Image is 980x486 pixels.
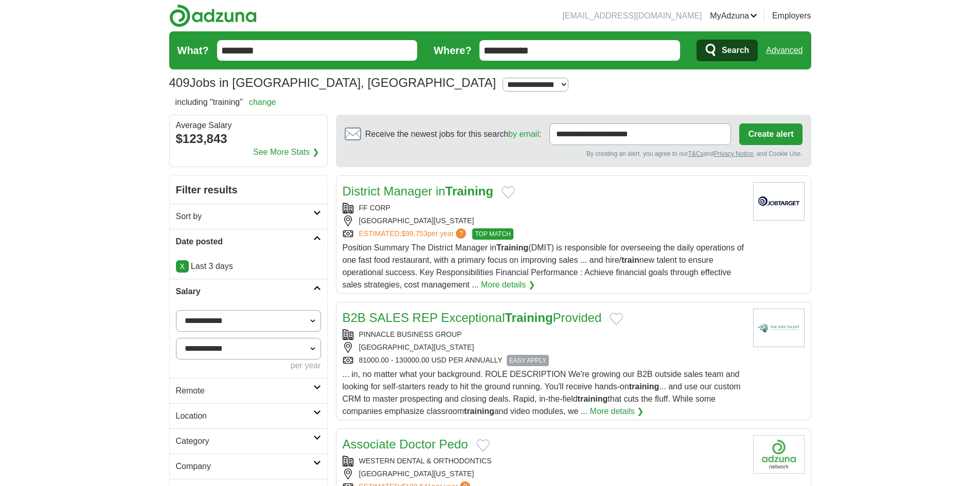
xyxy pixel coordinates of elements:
[629,382,660,391] strong: training
[365,128,541,140] span: Receive the newest jobs for this search :
[508,130,539,138] a: by email
[772,10,811,22] a: Employers
[722,40,749,61] span: Search
[170,378,327,403] a: Remote
[621,256,639,264] strong: train
[343,469,745,479] div: [GEOGRAPHIC_DATA][US_STATE]
[710,10,757,22] a: MyAdzuna
[590,405,644,418] a: More details ❯
[176,260,189,273] a: X
[170,229,327,254] a: Date posted
[753,182,805,221] img: Company logo
[714,150,753,157] a: Privacy Notice
[739,123,802,145] button: Create alert
[169,76,496,89] h1: Jobs in [GEOGRAPHIC_DATA], [GEOGRAPHIC_DATA]
[343,370,741,416] span: ... in, no matter what your background. ROLE DESCRIPTION We're growing our B2B outside sales team...
[343,342,745,353] div: [GEOGRAPHIC_DATA][US_STATE]
[176,285,313,298] h2: Salary
[343,329,745,340] div: PINNACLE BUSINESS GROUP
[697,40,758,61] button: Search
[472,228,513,240] span: TOP MATCH
[176,359,321,372] div: per year
[481,279,535,291] a: More details ❯
[170,428,327,454] a: Category
[507,355,549,366] span: EASY APPLY
[343,203,745,213] div: FF CORP
[169,4,257,27] img: Adzuna logo
[170,454,327,479] a: Company
[343,215,745,226] div: [GEOGRAPHIC_DATA][US_STATE]
[496,243,528,252] strong: Training
[343,311,602,325] a: B2B SALES REP ExceptionalTrainingProvided
[176,410,313,422] h2: Location
[688,150,703,157] a: T&Cs
[562,10,702,22] li: [EMAIL_ADDRESS][DOMAIN_NAME]
[170,176,327,204] h2: Filter results
[456,228,466,239] span: ?
[176,130,321,148] div: $123,843
[343,437,468,451] a: Associate Doctor Pedo
[753,309,805,347] img: Company logo
[176,460,313,473] h2: Company
[502,186,515,199] button: Add to favorite jobs
[176,385,313,397] h2: Remote
[434,43,471,58] label: Where?
[345,149,803,158] div: By creating an alert, you agree to our and , and Cookie Use.
[359,228,469,240] a: ESTIMATED:$99,753per year?
[176,121,321,130] div: Average Salary
[177,43,209,58] label: What?
[343,243,744,289] span: Position Summary The District Manager in (DMIT) is responsible for overseeing the daily operation...
[578,394,608,403] strong: training
[766,40,803,61] a: Advanced
[170,204,327,229] a: Sort by
[170,403,327,428] a: Location
[169,74,190,92] span: 409
[401,229,427,238] span: $99,753
[343,184,493,198] a: District Manager inTraining
[176,260,321,273] p: Last 3 days
[505,311,553,325] strong: Training
[343,355,745,366] div: 81000.00 - 130000.00 USD PER ANNUALLY
[175,96,276,109] h2: including "training"
[176,236,313,248] h2: Date posted
[176,210,313,223] h2: Sort by
[176,435,313,447] h2: Category
[446,184,493,198] strong: Training
[253,146,319,158] a: See More Stats ❯
[753,435,805,474] img: Company logo
[343,456,745,466] div: WESTERN DENTAL & ORTHODONTICS
[476,439,490,452] button: Add to favorite jobs
[170,279,327,304] a: Salary
[249,98,276,106] a: change
[610,313,623,325] button: Add to favorite jobs
[464,407,494,416] strong: training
